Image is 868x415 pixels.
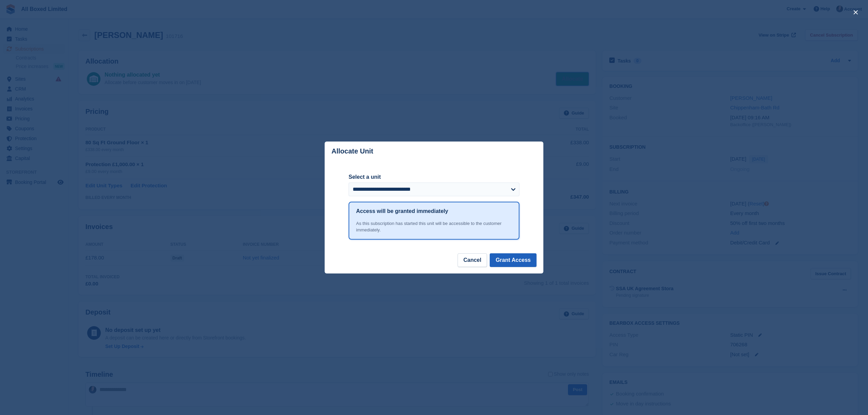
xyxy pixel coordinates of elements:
[850,7,861,18] button: close
[490,253,537,267] button: Grant Access
[458,253,487,267] button: Cancel
[356,207,448,215] h1: Access will be granted immediately
[356,220,512,233] div: As this subscription has started this unit will be accessible to the customer immediately.
[331,147,373,155] p: Allocate Unit
[349,173,519,181] label: Select a unit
